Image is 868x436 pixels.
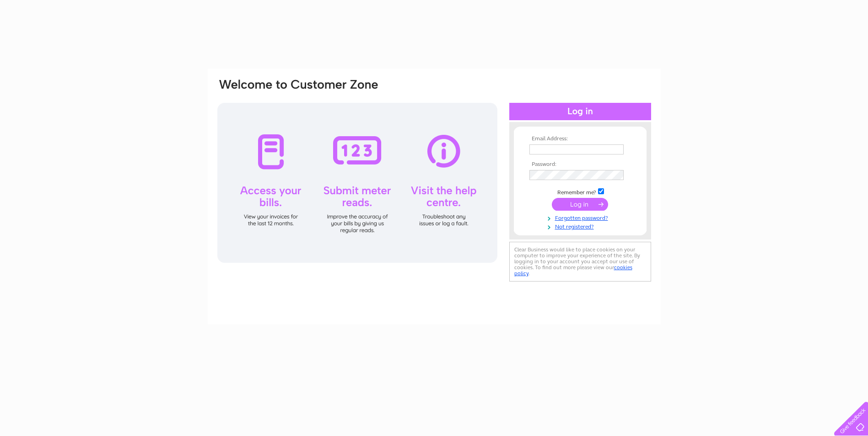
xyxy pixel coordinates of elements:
[527,161,633,168] th: Password:
[509,242,651,282] div: Clear Business would like to place cookies on your computer to improve your experience of the sit...
[527,136,633,142] th: Email Address:
[552,198,608,211] input: Submit
[529,222,633,230] a: Not registered?
[529,213,633,222] a: Forgotten password?
[527,187,633,196] td: Remember me?
[514,264,632,276] a: cookies policy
